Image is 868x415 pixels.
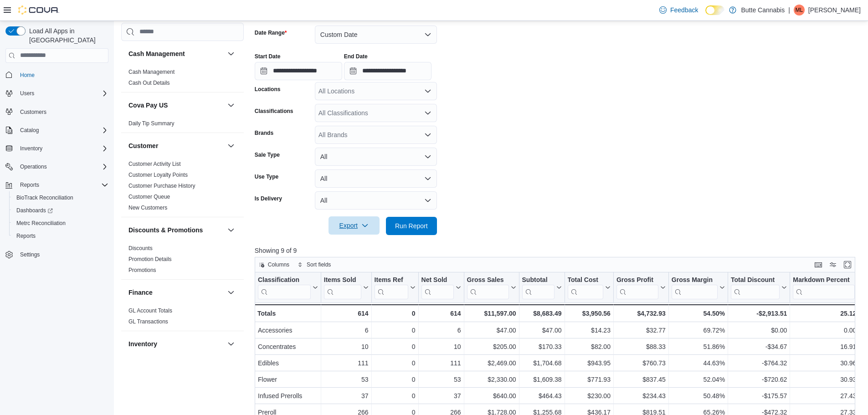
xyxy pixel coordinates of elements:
[16,88,38,99] button: Users
[796,5,803,15] span: ML
[616,325,666,336] div: $32.77
[9,217,112,230] button: Metrc Reconciliation
[20,108,46,116] span: Customers
[128,307,172,314] a: GL Account Totals
[672,308,725,319] div: 54.50%
[334,216,374,235] span: Export
[20,181,39,189] span: Reports
[258,390,318,401] div: Infused Prerolls
[20,90,34,97] span: Users
[16,69,108,81] span: Home
[788,5,790,15] p: |
[16,220,66,227] span: Metrc Reconciliation
[128,80,170,86] a: Cash Out Details
[20,145,42,152] span: Inventory
[16,70,38,81] a: Home
[5,65,108,285] nav: Complex example
[255,151,280,159] label: Sale Type
[128,205,167,211] a: New Customers
[705,5,724,15] input: Dark Mode
[522,308,561,319] div: $8,683.49
[128,68,175,76] span: Cash Management
[16,88,108,99] span: Users
[20,127,39,134] span: Catalog
[315,169,437,188] button: All
[793,276,854,284] div: Markdown Percent
[731,341,787,352] div: -$34.67
[731,276,780,299] div: Total Discount
[522,276,554,284] div: Subtotal
[616,358,666,369] div: $760.73
[567,358,610,369] div: $943.95
[257,308,318,319] div: Totals
[467,276,516,299] button: Gross Sales
[16,249,43,260] a: Settings
[16,232,36,240] span: Reports
[226,48,236,59] button: Cash Management
[567,276,610,299] button: Total Cost
[522,276,554,299] div: Subtotal
[467,276,508,299] div: Gross Sales
[421,276,461,299] button: Net Sold
[2,124,112,137] button: Catalog
[258,276,311,299] div: Classification
[13,218,108,229] span: Metrc Reconciliation
[374,276,415,299] button: Items Ref
[128,256,172,263] span: Promotion Details
[324,276,369,299] button: Items Sold
[2,179,112,191] button: Reports
[616,341,666,352] div: $88.33
[128,171,188,179] span: Customer Loyalty Points
[16,143,108,154] span: Inventory
[794,5,805,15] div: Milo Lish
[731,374,787,385] div: -$720.62
[128,141,158,150] h3: Customer
[672,374,725,385] div: 52.04%
[842,259,853,270] button: Enter fullscreen
[374,390,415,401] div: 0
[2,68,112,82] button: Home
[258,341,318,352] div: Concentrates
[128,141,224,150] button: Customer
[128,160,181,168] span: Customer Activity List
[128,339,224,348] button: Inventory
[522,276,561,299] button: Subtotal
[793,276,854,299] div: Markdown Percent
[793,276,862,299] button: Markdown Percent
[128,183,195,189] a: Customer Purchase History
[672,358,725,369] div: 44.63%
[226,287,236,298] button: Finance
[670,5,698,15] span: Feedback
[672,341,725,352] div: 51.86%
[567,341,610,352] div: $82.00
[616,374,666,385] div: $837.45
[616,308,666,319] div: $4,732.93
[16,125,42,136] button: Catalog
[128,194,170,200] a: Customer Queue
[793,358,862,369] div: 30.96%
[13,205,56,216] a: Dashboards
[258,325,318,336] div: Accessories
[793,374,862,385] div: 30.93%
[324,308,369,319] div: 614
[324,276,361,284] div: Items Sold
[16,161,51,172] button: Operations
[128,172,188,178] a: Customer Loyalty Points
[128,193,170,200] span: Customer Queue
[16,179,43,190] button: Reports
[13,231,39,241] a: Reports
[20,72,35,79] span: Home
[255,29,287,36] label: Date Range
[13,205,108,216] span: Dashboards
[424,109,431,117] button: Open list of options
[258,374,318,385] div: Flower
[741,5,785,15] p: Butte Cannabis
[128,225,224,235] button: Discounts & Promotions
[16,107,50,118] a: Customers
[128,204,167,211] span: New Customers
[567,374,610,385] div: $771.93
[128,49,185,58] h3: Cash Management
[307,261,331,268] span: Sort fields
[467,276,508,284] div: Gross Sales
[226,225,236,236] button: Discounts & Promotions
